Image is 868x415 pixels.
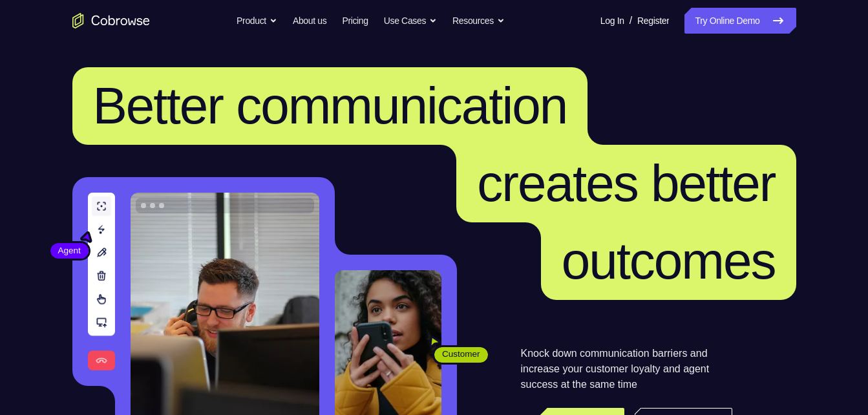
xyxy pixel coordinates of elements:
[684,8,796,34] a: Try Online Demo
[477,154,775,212] span: creates better
[384,8,437,34] button: Use Cases
[452,8,505,34] button: Resources
[342,8,368,34] a: Pricing
[521,346,732,392] p: Knock down communication barriers and increase your customer loyalty and agent success at the sam...
[637,8,669,34] a: Register
[93,77,567,134] span: Better communication
[630,13,632,28] span: /
[237,8,277,34] button: Product
[72,13,150,28] a: Go to the home page
[600,8,624,34] a: Log In
[293,8,326,34] a: About us
[562,232,776,290] span: outcomes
